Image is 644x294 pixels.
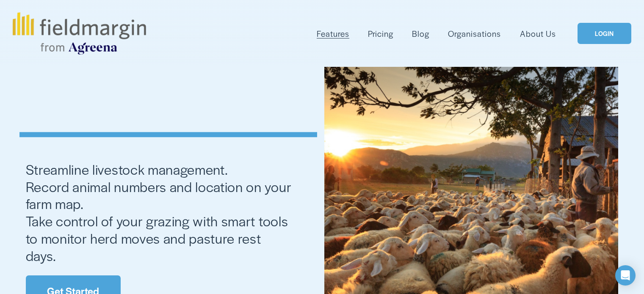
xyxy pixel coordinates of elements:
a: folder dropdown [317,27,349,41]
a: Blog [412,27,429,41]
span: Features [317,27,349,40]
a: LOGIN [578,23,631,44]
a: About Us [520,27,556,41]
div: Open Intercom Messenger [615,265,636,286]
span: Streamline livestock management. Record animal numbers and location on your farm map. Take contro... [26,159,295,265]
span: For Livestock [26,74,300,142]
a: Organisations [448,27,501,41]
img: fieldmargin.com [13,12,146,55]
a: Pricing [368,27,393,41]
